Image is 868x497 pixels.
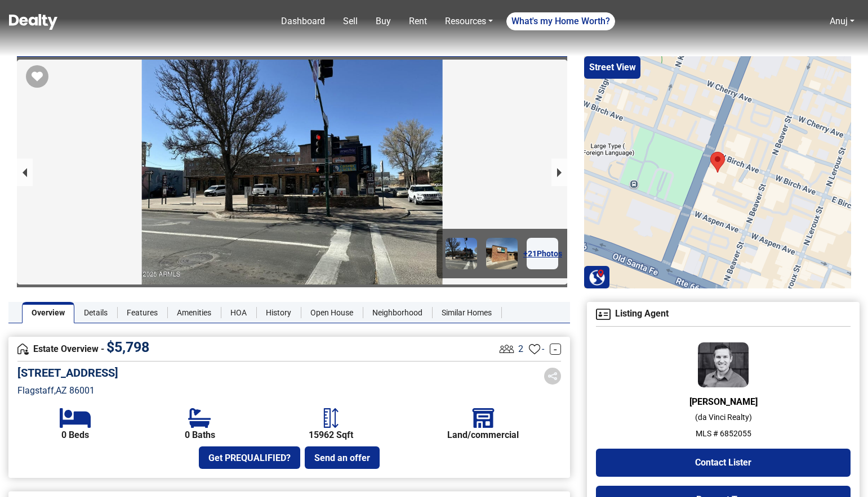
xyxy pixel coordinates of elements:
[440,10,497,33] a: Resources
[542,342,544,356] span: -
[6,463,39,497] iframe: BigID CMP Widget
[529,344,540,355] img: Favourites
[550,344,561,355] a: -
[447,430,519,440] b: Land/commercial
[404,10,431,33] a: Rent
[596,428,851,440] p: MLS # 6852055
[74,302,117,323] a: Details
[698,342,749,387] img: Agent
[17,344,29,355] img: Overview
[596,309,611,320] img: Agent
[117,302,167,323] a: Features
[527,238,558,269] a: +21Photos
[61,430,89,440] b: 0 Beds
[584,56,640,79] button: Street View
[9,14,57,30] img: Dealty - Buy, Sell & Rent Homes
[432,302,501,323] a: Similar Homes
[185,430,215,440] b: 0 Baths
[589,269,606,286] img: Search Homes at Dealty
[371,10,395,33] a: Buy
[596,309,851,320] h4: Listing Agent
[830,16,848,26] a: Anuj
[825,10,859,33] a: Anuj
[17,343,497,355] h4: Estate Overview -
[309,430,353,440] b: 15962 Sqft
[199,446,300,469] button: Get PREQUALIFIED?
[22,302,74,323] a: Overview
[596,449,851,477] button: Contact Lister
[506,12,615,30] a: What's my Home Worth?
[305,446,380,469] button: Send an offer
[277,10,330,33] a: Dashboard
[486,238,518,269] img: Image
[596,396,851,407] h6: [PERSON_NAME]
[551,159,567,186] button: next slide / item
[339,10,362,33] a: Sell
[446,238,477,269] img: Image
[167,302,221,323] a: Amenities
[596,412,851,423] p: ( da Vinci Realty )
[17,366,118,379] h5: [STREET_ADDRESS]
[221,302,256,323] a: HOA
[363,302,432,323] a: Neighborhood
[256,302,301,323] a: History
[106,339,149,355] span: $ 5,798
[497,339,517,359] img: Listing View
[17,159,33,186] button: previous slide / item
[17,384,118,397] p: Flagstaff , AZ 86001
[518,342,523,356] span: 2
[301,302,363,323] a: Open House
